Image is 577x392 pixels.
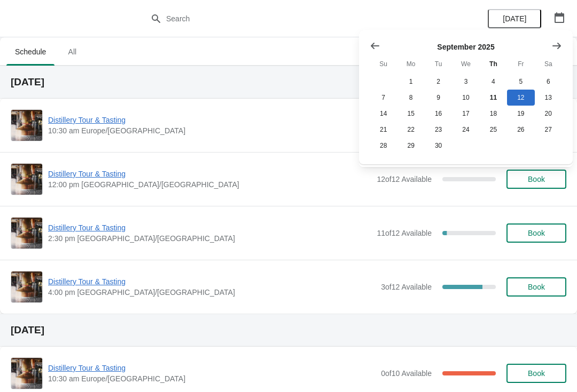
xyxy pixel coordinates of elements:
[506,277,566,297] button: Book
[528,229,545,237] span: Book
[397,74,424,90] button: Monday September 1 2025
[528,283,545,291] span: Book
[488,9,541,28] button: [DATE]
[503,14,526,23] span: [DATE]
[48,179,371,190] span: 12:00 pm [GEOGRAPHIC_DATA]/[GEOGRAPHIC_DATA]
[425,122,452,138] button: Tuesday September 23 2025
[528,175,545,183] span: Book
[377,229,432,237] span: 11 of 12 Available
[480,106,507,122] button: Thursday September 18 2025
[11,110,42,141] img: Distillery Tour & Tasting | | 10:30 am Europe/London
[425,138,452,154] button: Tuesday September 30 2025
[397,90,424,106] button: Monday September 8 2025
[397,138,424,154] button: Monday September 29 2025
[11,358,42,389] img: Distillery Tour & Tasting | | 10:30 am Europe/London
[397,106,424,122] button: Monday September 15 2025
[535,106,562,122] button: Saturday September 20 2025
[425,54,452,74] th: Tuesday
[6,42,54,61] span: Schedule
[48,276,376,287] span: Distillery Tour & Tasting
[507,122,534,138] button: Friday September 26 2025
[452,122,479,138] button: Wednesday September 24 2025
[11,77,566,87] h2: [DATE]
[48,125,376,136] span: 10:30 am Europe/[GEOGRAPHIC_DATA]
[370,54,397,74] th: Sunday
[381,369,432,378] span: 0 of 10 Available
[452,106,479,122] button: Wednesday September 17 2025
[48,373,376,384] span: 10:30 am Europe/[GEOGRAPHIC_DATA]
[547,36,566,55] button: Show next month, October 2025
[48,287,376,298] span: 4:00 pm [GEOGRAPHIC_DATA]/[GEOGRAPHIC_DATA]
[480,74,507,90] button: Thursday September 4 2025
[397,122,424,138] button: Monday September 22 2025
[528,369,545,378] span: Book
[452,90,479,106] button: Wednesday September 10 2025
[425,106,452,122] button: Tuesday September 16 2025
[11,271,42,302] img: Distillery Tour & Tasting | | 4:00 pm Europe/London
[377,175,432,183] span: 12 of 12 Available
[370,122,397,138] button: Sunday September 21 2025
[507,74,534,90] button: Friday September 5 2025
[166,9,433,28] input: Search
[425,90,452,106] button: Tuesday September 9 2025
[506,223,566,243] button: Book
[480,54,507,74] th: Thursday
[507,54,534,74] th: Friday
[506,170,566,189] button: Book
[370,106,397,122] button: Sunday September 14 2025
[506,364,566,383] button: Book
[535,74,562,90] button: Saturday September 6 2025
[370,138,397,154] button: Sunday September 28 2025
[48,363,376,373] span: Distillery Tour & Tasting
[535,54,562,74] th: Saturday
[11,164,42,195] img: Distillery Tour & Tasting | | 12:00 pm Europe/London
[381,283,432,291] span: 3 of 12 Available
[48,169,371,179] span: Distillery Tour & Tasting
[535,122,562,138] button: Saturday September 27 2025
[480,90,507,106] button: Today Thursday September 11 2025
[452,74,479,90] button: Wednesday September 3 2025
[507,90,534,106] button: Friday September 12 2025
[48,115,376,125] span: Distillery Tour & Tasting
[507,106,534,122] button: Friday September 19 2025
[425,74,452,90] button: Tuesday September 2 2025
[452,54,479,74] th: Wednesday
[365,36,385,55] button: Show previous month, August 2025
[480,122,507,138] button: Thursday September 25 2025
[48,233,371,244] span: 2:30 pm [GEOGRAPHIC_DATA]/[GEOGRAPHIC_DATA]
[11,325,566,335] h2: [DATE]
[370,90,397,106] button: Sunday September 7 2025
[397,54,424,74] th: Monday
[535,90,562,106] button: Saturday September 13 2025
[11,218,42,249] img: Distillery Tour & Tasting | | 2:30 pm Europe/London
[48,222,371,233] span: Distillery Tour & Tasting
[59,42,85,61] span: All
